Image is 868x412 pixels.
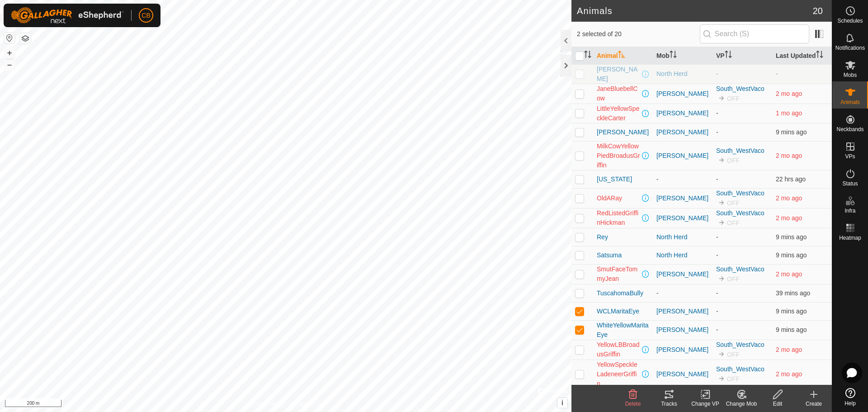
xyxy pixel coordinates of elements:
a: Help [832,384,868,410]
a: South_WestVaco [716,341,764,348]
div: - [656,175,709,184]
span: Rey [597,232,608,242]
div: North Herd [656,251,709,260]
span: [PERSON_NAME] [597,128,649,137]
span: VPs [845,154,855,159]
span: 18 Aug 2025, 10:30 am [776,326,807,333]
span: Neckbands [836,127,863,132]
div: [PERSON_NAME] [656,128,709,137]
p-sorticon: Activate to sort [725,52,732,59]
div: Change Mob [723,400,759,408]
span: OFF [727,351,740,358]
div: North Herd [656,69,709,79]
span: 3 June 2025, 12:30 pm [776,194,802,202]
img: Gallagher Logo [11,7,124,24]
span: 17 Aug 2025, 12:31 pm [776,175,806,183]
div: [PERSON_NAME] [656,213,709,223]
app-display-virtual-paddock-transition: - [716,326,718,333]
span: Mobs [844,72,857,78]
span: OFF [727,95,740,102]
a: Contact Us [295,400,321,408]
span: 3 June 2025, 12:31 pm [776,152,802,159]
span: Animals [840,99,860,105]
a: South_WestVaco [716,189,764,197]
div: Change VP [687,400,723,408]
span: 2 selected of 20 [577,29,700,39]
a: Privacy Policy [250,400,284,408]
span: Help [844,401,856,406]
span: MilkCowYellowPiedBroadusGriffin [597,142,640,170]
div: Create [796,400,832,408]
span: 3 June 2025, 12:30 pm [776,214,802,222]
th: Last Updated [772,47,832,65]
app-display-virtual-paddock-transition: - [716,308,718,315]
span: 27 June 2025, 5:01 am [776,109,802,117]
app-display-virtual-paddock-transition: - [716,109,718,117]
span: OldARay [597,194,622,203]
p-sorticon: Activate to sort [618,52,625,59]
span: 18 Aug 2025, 10:31 am [776,128,807,136]
div: [PERSON_NAME] [656,151,709,161]
button: Map Layers [20,33,31,44]
span: YellowSpeckleLadeneerGriffin [597,360,640,388]
div: [PERSON_NAME] [656,270,709,279]
div: - [656,289,709,298]
span: 3 June 2025, 12:31 pm [776,270,802,278]
span: 3 June 2025, 12:30 pm [776,90,802,97]
span: 18 Aug 2025, 10:30 am [776,308,807,315]
span: WCLMaritaEye [597,307,639,316]
a: South_WestVaco [716,147,764,154]
app-display-virtual-paddock-transition: - [716,70,718,77]
span: Notifications [835,45,865,51]
p-sorticon: Activate to sort [584,52,591,59]
button: + [4,47,15,58]
div: [PERSON_NAME] [656,194,709,203]
span: RedListedGriffinHickman [597,208,640,227]
img: to [718,156,725,164]
span: OFF [727,375,740,383]
span: 3 June 2025, 12:33 pm [776,370,802,378]
app-display-virtual-paddock-transition: - [716,233,718,241]
button: – [4,59,15,70]
img: to [718,95,725,102]
input: Search (S) [700,24,809,43]
div: Tracks [651,400,687,408]
img: to [718,219,725,226]
span: OFF [727,219,740,227]
span: WhiteYellowMaritaEye [597,321,649,340]
span: YellowLBBroadusGriffin [597,340,640,359]
app-display-virtual-paddock-transition: - [716,128,718,136]
a: South_WestVaco [716,365,764,373]
span: LittleYellowSpeckleCarter [597,104,640,123]
p-sorticon: Activate to sort [670,52,677,59]
span: CB [142,11,150,20]
div: [PERSON_NAME] [656,109,709,118]
th: Animal [593,47,653,65]
div: [PERSON_NAME] [656,89,709,99]
span: 18 Aug 2025, 10:31 am [776,233,807,241]
span: 18 Aug 2025, 10:30 am [776,251,807,259]
img: to [718,375,725,382]
th: Mob [653,47,712,65]
span: OFF [727,157,740,164]
span: Schedules [837,18,863,24]
p-sorticon: Activate to sort [816,52,823,59]
app-display-virtual-paddock-transition: - [716,251,718,259]
span: TuscahomaBully [597,289,643,298]
a: South_WestVaco [716,209,764,217]
div: North Herd [656,232,709,242]
span: [PERSON_NAME] [597,65,640,84]
div: [PERSON_NAME] [656,369,709,379]
th: VP [712,47,772,65]
span: Delete [625,401,641,407]
div: [PERSON_NAME] [656,325,709,335]
span: 18 Aug 2025, 10:00 am [776,289,810,297]
app-display-virtual-paddock-transition: - [716,289,718,297]
button: Reset Map [4,33,15,43]
img: to [718,350,725,358]
span: JaneBluebellCow [597,84,640,103]
span: OFF [727,275,740,283]
span: i [561,399,563,407]
span: [US_STATE] [597,175,632,184]
span: OFF [727,199,740,207]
